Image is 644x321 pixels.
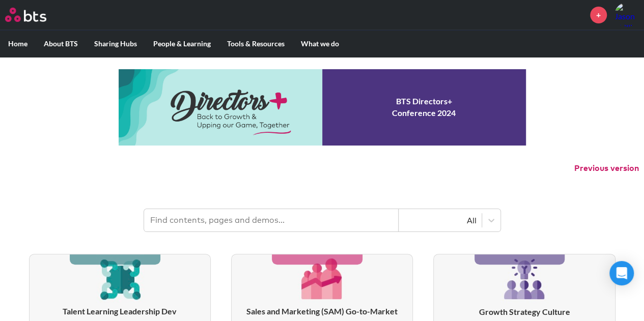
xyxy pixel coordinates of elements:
[145,31,219,57] label: People & Learning
[574,163,639,174] button: Previous version
[219,31,293,57] label: Tools & Resources
[614,3,639,27] a: Profile
[434,306,614,317] h3: Growth Strategy Culture
[36,31,86,57] label: About BTS
[293,31,347,57] label: What we do
[609,261,634,285] div: Open Intercom Messenger
[30,306,210,317] h3: Talent Learning Leadership Dev
[298,254,346,303] img: [object Object]
[404,215,477,226] div: All
[119,69,526,145] a: Conference 2024
[96,254,144,303] img: [object Object]
[86,31,145,57] label: Sharing Hubs
[144,209,399,231] input: Find contents, pages and demos...
[5,8,46,22] img: BTS Logo
[590,7,607,23] a: +
[614,3,639,27] img: Jason Phillips
[5,8,65,22] a: Go home
[500,254,549,303] img: [object Object]
[232,306,412,317] h3: Sales and Marketing (SAM) Go-to-Market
